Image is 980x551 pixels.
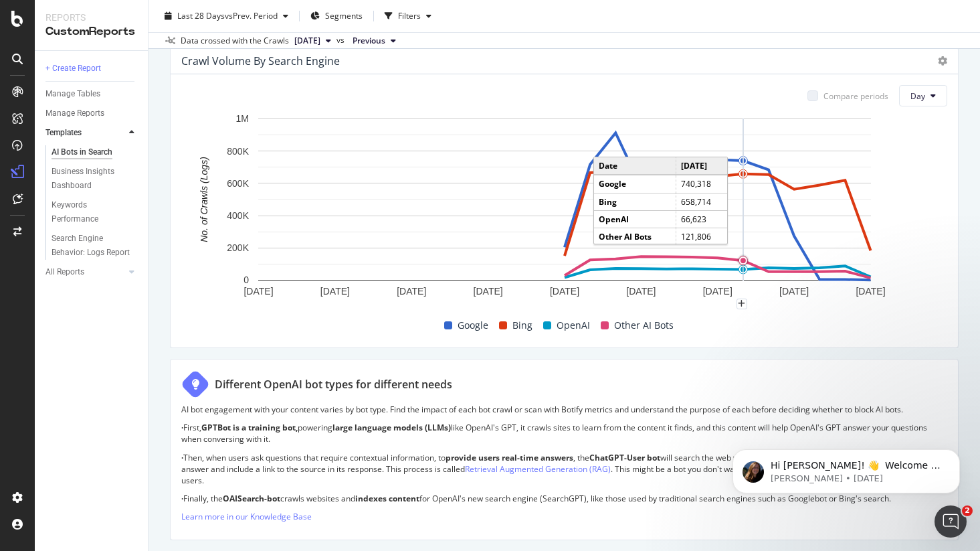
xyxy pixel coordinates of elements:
div: + Create Report [45,62,101,76]
button: Day [899,85,947,106]
div: plus [737,299,747,309]
strong: OAISearch-bot [223,493,280,504]
strong: GPTBot is a training bot, [201,422,298,433]
div: Filters [398,10,421,21]
a: Manage Tables [45,87,138,101]
div: Crawl Volume By Search Engine [181,54,340,68]
text: 400K [227,210,249,221]
strong: ChatGPT-User bot [589,452,660,463]
a: Search Engine Behavior: Logs Report [52,232,138,260]
p: AI bot engagement with your content varies by bot type. Find the impact of each bot crawl or scan... [181,404,947,415]
div: Keywords Performance [52,198,126,226]
strong: · [181,452,183,463]
span: OpenAI [557,317,590,333]
text: [DATE] [397,286,426,297]
div: Data crossed with the Crawls [181,35,289,47]
a: Retrieval Augmented Generation (RAG) [465,463,611,475]
text: [DATE] [550,286,579,297]
strong: · [181,422,183,433]
button: Previous [347,33,401,49]
p: Then, when users ask questions that require contextual information, to , the will search the web ... [181,452,947,486]
text: 0 [243,275,249,286]
div: All Reports [45,265,84,279]
text: [DATE] [703,286,732,297]
text: [DATE] [856,286,885,297]
a: Keywords Performance [52,198,138,226]
div: AI Bots in Search [52,145,112,159]
div: Manage Reports [45,106,104,121]
p: First, powering like OpenAI's GPT, it crawls sites to learn from the content it finds, and this c... [181,422,947,445]
strong: large language models (LLMs) [332,422,451,433]
span: Other AI Bots [614,317,674,333]
div: Business Insights Dashboard [52,165,128,193]
div: Search Engine Behavior: Logs Report [52,232,130,260]
span: Last 28 Days [177,10,225,21]
div: CustomReports [45,24,137,40]
text: [DATE] [320,286,350,297]
strong: indexes content [355,493,419,504]
a: Learn more in our Knowledge Base [181,511,312,522]
text: [DATE] [474,286,503,297]
button: Last 28 DaysvsPrev. Period [159,5,294,27]
span: Google [458,317,488,333]
div: Crawl Volume By Search EngineCompare periodsDayA chart.Date[DATE]Google740,318Bing658,714OpenAI66... [170,47,959,348]
svg: A chart. [181,112,947,314]
div: Reports [45,11,137,24]
a: AI Bots in Search [52,145,138,159]
span: vs [336,34,347,46]
a: Business Insights Dashboard [52,165,138,193]
span: 2 [962,505,973,516]
button: Filters [379,5,437,27]
div: Manage Tables [45,87,100,101]
a: Templates [45,126,125,140]
iframe: Intercom live chat [935,505,967,538]
span: Segments [325,10,363,21]
text: [DATE] [243,286,273,297]
strong: provide users real-time answers [446,452,573,463]
a: All Reports [45,265,125,279]
div: Compare periods [823,90,888,102]
text: No. of Crawls (Logs) [199,157,209,242]
a: + Create Report [45,62,138,76]
span: 2025 Jul. 21st [294,35,320,47]
strong: · [181,493,183,504]
p: Finally, the crawls websites and for OpenAI's new search engine (SearchGPT), like those used by t... [181,493,947,504]
span: Previous [353,35,385,47]
text: [DATE] [626,286,656,297]
text: 800K [227,146,249,157]
text: 1M [236,114,249,125]
a: Manage Reports [45,106,138,121]
text: [DATE] [779,286,809,297]
span: vs Prev. Period [225,10,278,21]
text: 200K [227,242,249,253]
text: 600K [227,178,249,189]
iframe: Intercom notifications message [712,421,980,515]
div: Different OpenAI bot types for different needs [215,377,452,392]
button: [DATE] [289,33,336,49]
div: Different OpenAI bot types for different needsAI bot engagement with your content varies by bot t... [170,359,959,540]
span: Day [910,90,925,102]
button: Segments [305,5,368,27]
span: Bing [512,317,532,333]
div: Templates [45,126,82,140]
